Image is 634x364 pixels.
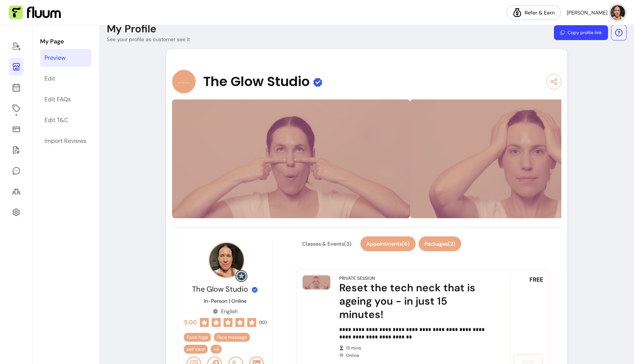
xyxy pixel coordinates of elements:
a: Sales [9,120,23,138]
a: My Messages [9,162,23,180]
a: Home [9,37,23,55]
img: Reset the tech neck that is ageing you - in just 15 minutes! [303,275,330,289]
p: In-Person | Online [204,297,247,305]
div: Import Reviews [44,137,86,145]
div: Private Session [339,275,375,281]
a: Edit FAQs [40,91,91,108]
a: Settings [9,203,23,221]
div: Edit T&C [44,116,68,125]
span: Face Yoga [187,334,208,340]
a: Forms [9,141,23,159]
span: + 4 [212,346,220,352]
span: The Glow Studio [192,284,248,294]
div: Reset the tech neck that is ageing you - in just 15 minutes! [339,281,489,321]
a: Edit [40,70,91,88]
button: avatar[PERSON_NAME] [567,5,625,20]
a: Offerings [9,99,23,117]
a: Import Reviews [40,132,91,150]
a: Preview [40,49,91,67]
div: Edit [44,74,55,83]
a: Edit T&C [40,111,91,129]
img: https://d22cr2pskkweo8.cloudfront.net/971ee9fa-c88b-4f54-9071-95aeec5cbac5 [172,99,410,218]
span: Face massage [217,334,247,340]
a: Calendar [9,79,23,96]
button: Packages(2) [419,236,461,251]
a: My Page [9,58,23,76]
span: self care [187,346,205,352]
span: 5.00 [184,318,197,327]
a: Refer & Earn [506,5,561,20]
span: FREE [529,275,543,284]
div: Preview [44,53,66,62]
button: Classes & Events(3) [296,236,357,251]
p: My Profile [107,22,156,36]
span: 15 mins [346,345,489,351]
div: English [213,308,238,315]
div: Edit FAQs [44,95,71,104]
img: avatar [610,5,625,20]
img: Provider image [209,242,244,278]
button: Appointments(6) [360,236,416,251]
span: ( 10 ) [259,319,267,325]
p: See your profile as customer see it [107,36,190,43]
span: The Glow Studio [203,74,310,89]
img: Provider image [172,70,196,94]
a: Clients [9,183,23,200]
img: Fluum Logo [9,6,61,20]
div: Online [339,345,489,358]
p: My Page [40,37,91,46]
img: Grow [237,272,246,281]
button: Copy profile link [554,25,608,40]
span: [PERSON_NAME] [567,9,607,16]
